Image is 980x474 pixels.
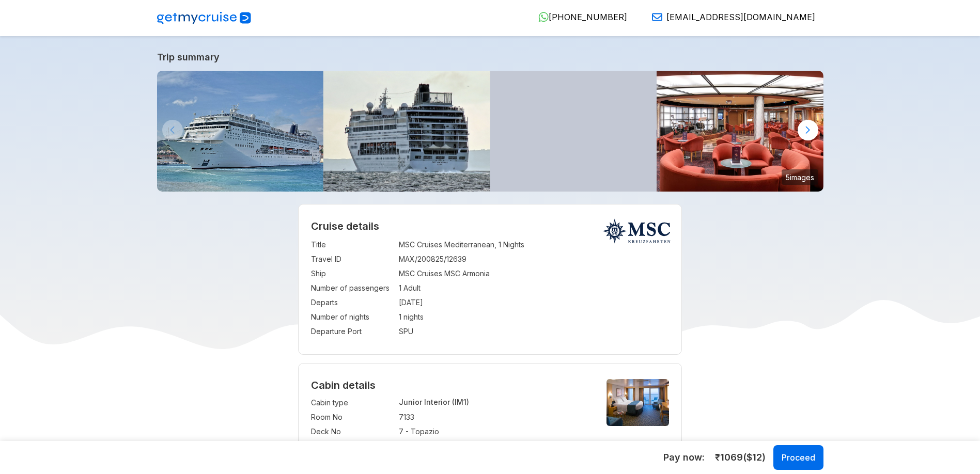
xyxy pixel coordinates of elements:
td: : [394,310,399,324]
td: : [394,266,399,281]
img: armonia-entertainment-pool-area.jpg [490,71,657,192]
a: [PHONE_NUMBER] [530,12,627,22]
td: Cabin type [311,396,394,410]
td: : [394,410,399,424]
p: Junior Interior [399,398,589,406]
span: [PHONE_NUMBER] [549,12,627,22]
td: Deck No [311,424,394,439]
td: Cabin categories [311,439,394,453]
td: 1 nights [399,310,669,324]
img: tfyXDIyENATibzmczAfwPSrZAC4e71jGKXA6aHA1.jpg [323,71,490,192]
small: 5 images [782,169,818,185]
td: Departure Port [311,324,394,339]
img: 1200px-MSC_Armonia_%28ship%2C_2001%29_IMO_9210141%3B_in_Split%2C_2011-10-25_%282%29.jpg [157,71,324,192]
td: : [394,238,399,252]
span: [EMAIL_ADDRESS][DOMAIN_NAME] [666,12,815,22]
td: Ship [311,266,394,281]
td: SPU [399,324,669,339]
td: Number of nights [311,310,394,324]
td: Travel ID [311,252,394,266]
td: Title [311,238,394,252]
td: : [394,324,399,339]
td: 7133 [399,410,589,424]
td: [DATE] [399,295,669,310]
td: Room No [311,410,394,424]
td: 7 - Topazio [399,424,589,439]
h2: Cruise details [311,220,669,232]
td: : [394,252,399,266]
td: : [394,396,399,410]
td: 1 Adult [399,281,669,295]
img: Email [652,12,662,22]
button: Proceed [773,445,823,470]
td: : [394,295,399,310]
td: MSC Cruises Mediterranean, 1 Nights [399,238,669,252]
span: ₹ 1069 ($ 12 ) [715,451,766,464]
img: WhatsApp [538,12,549,22]
td: : [394,424,399,439]
td: Departs [311,295,394,310]
a: Trip summary [157,52,823,62]
td: Number of passengers [311,281,394,295]
span: (IM1) [452,398,469,406]
img: 497-bardelduomo.jpg [657,71,823,192]
td: MSC Cruises MSC Armonia [399,266,669,281]
td: : [394,281,399,295]
a: [EMAIL_ADDRESS][DOMAIN_NAME] [644,12,815,22]
td: : [394,439,399,453]
h5: Pay now: [663,451,705,464]
h4: Cabin details [311,379,669,391]
td: MAX/200825/12639 [399,252,669,266]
